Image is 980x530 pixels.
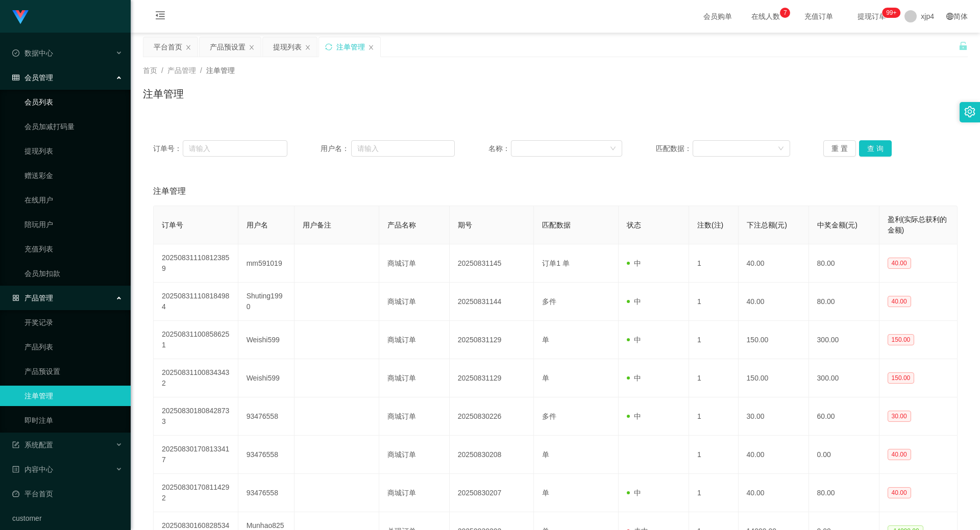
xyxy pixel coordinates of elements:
td: 20250830208 [450,436,534,474]
span: 单 [542,489,549,497]
span: 30.00 [888,411,911,422]
span: 中 [627,374,641,382]
span: 订单号 [162,221,183,229]
span: 会员管理 [12,73,53,82]
td: 1 [689,359,739,397]
td: 60.00 [809,397,879,436]
td: 20250831144 [450,283,534,321]
span: 名称： [488,143,511,154]
td: 商城订单 [379,244,450,283]
i: 图标: form [12,441,19,448]
i: 图标: table [12,74,19,81]
button: 查 询 [859,140,892,157]
a: 陪玩用户 [24,214,122,235]
a: 会员加扣款 [24,263,122,284]
td: 1 [689,321,739,359]
span: 40.00 [888,258,911,269]
button: 重 置 [823,140,856,157]
td: 300.00 [809,359,879,397]
td: 300.00 [809,321,879,359]
span: 用户备注 [303,221,331,229]
td: Shuting1990 [238,283,295,321]
span: / [161,66,163,74]
a: customer [12,508,122,528]
span: / [200,66,202,74]
a: 图标: dashboard平台首页 [12,484,122,504]
img: logo.9652507e.png [12,10,29,24]
span: 订单号： [153,143,183,154]
span: 中 [627,489,641,497]
span: 150.00 [888,372,915,384]
span: 注数(注) [697,221,723,229]
input: 请输入 [183,140,287,157]
sup: 238 [882,8,900,18]
a: 会员列表 [24,92,122,112]
td: 150.00 [739,359,809,397]
div: 提现列表 [273,37,302,57]
td: 商城订单 [379,474,450,512]
td: 商城订单 [379,359,450,397]
a: 会员加减打码量 [24,116,122,137]
i: 图标: check-circle-o [12,49,19,57]
td: 20250831129 [450,321,534,359]
h1: 注单管理 [143,86,184,102]
td: 202508301708114292 [154,474,238,512]
span: 期号 [458,221,472,229]
span: 注单管理 [206,66,235,74]
td: 20250831129 [450,359,534,397]
a: 开奖记录 [24,312,122,333]
input: 请输入 [351,140,455,157]
span: 数据中心 [12,49,53,57]
td: 202508311108184984 [154,283,238,321]
span: 系统配置 [12,441,53,449]
td: 202508311008343432 [154,359,238,397]
span: 状态 [627,221,641,229]
td: mm591019 [238,244,295,283]
td: 202508311008586251 [154,321,238,359]
i: 图标: setting [964,106,975,117]
a: 在线用户 [24,190,122,210]
a: 即时注单 [24,410,122,431]
span: 用户名： [321,143,351,154]
a: 提现列表 [24,141,122,161]
i: 图标: menu-fold [143,1,178,33]
td: 1 [689,283,739,321]
span: 中 [627,412,641,420]
td: 202508301708133417 [154,436,238,474]
a: 赠送彩金 [24,165,122,186]
td: 40.00 [739,283,809,321]
td: 商城订单 [379,397,450,436]
span: 单 [542,336,549,344]
td: 80.00 [809,474,879,512]
p: 7 [783,8,787,18]
sup: 7 [780,8,790,18]
span: 中 [627,336,641,344]
span: 产品管理 [167,66,196,74]
span: 多件 [542,297,556,306]
span: 40.00 [888,449,911,460]
i: 图标: close [249,44,255,51]
span: 用户名 [247,221,268,229]
td: 93476558 [238,436,295,474]
td: Weishi599 [238,321,295,359]
span: 150.00 [888,334,915,345]
i: 图标: down [778,145,784,153]
span: 首页 [143,66,157,74]
span: 订单1 单 [542,259,570,267]
span: 40.00 [888,296,911,307]
i: 图标: close [368,44,374,51]
a: 充值列表 [24,239,122,259]
i: 图标: down [610,145,616,153]
i: 图标: close [305,44,311,51]
td: 1 [689,244,739,283]
i: 图标: close [185,44,191,51]
span: 产品管理 [12,294,53,302]
span: 提现订单 [852,13,891,20]
td: 20250831145 [450,244,534,283]
span: 盈利(实际总获利的金额) [888,215,947,234]
td: 商城订单 [379,436,450,474]
td: 1 [689,397,739,436]
div: 注单管理 [336,37,365,57]
span: 充值订单 [799,13,838,20]
span: 下注总额(元) [747,221,787,229]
